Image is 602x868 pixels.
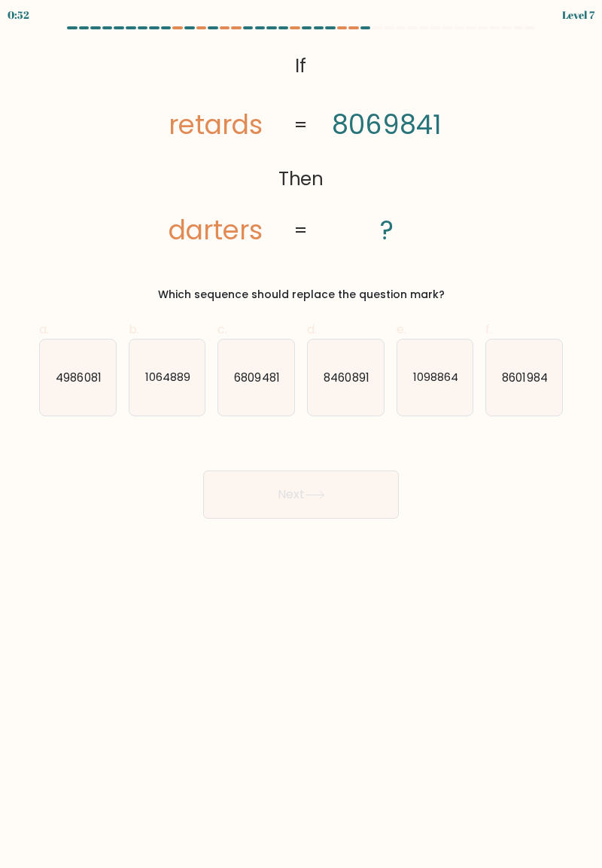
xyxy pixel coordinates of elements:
tspan: = [294,218,308,244]
tspan: If [295,53,306,79]
span: e. [397,321,406,338]
div: Level 7 [562,7,594,23]
tspan: Then [278,166,324,192]
text: 6809481 [235,369,280,385]
tspan: darters [169,212,263,248]
text: 1098864 [413,369,458,385]
div: Which sequence should replace the question mark? [48,287,554,303]
span: a. [39,321,49,338]
button: Next [203,471,399,519]
tspan: 8069841 [332,106,442,143]
span: c. [217,321,227,338]
div: 0:52 [8,7,29,23]
span: b. [129,321,139,338]
span: f. [485,321,492,338]
svg: @import url('[URL][DOMAIN_NAME]); [136,47,466,251]
span: d. [307,321,317,338]
text: 8460891 [324,369,369,385]
tspan: = [294,112,308,139]
tspan: ? [380,212,394,248]
text: 4986081 [56,369,101,385]
tspan: retards [169,106,263,143]
text: 8601984 [503,369,548,385]
text: 1064889 [145,369,190,385]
